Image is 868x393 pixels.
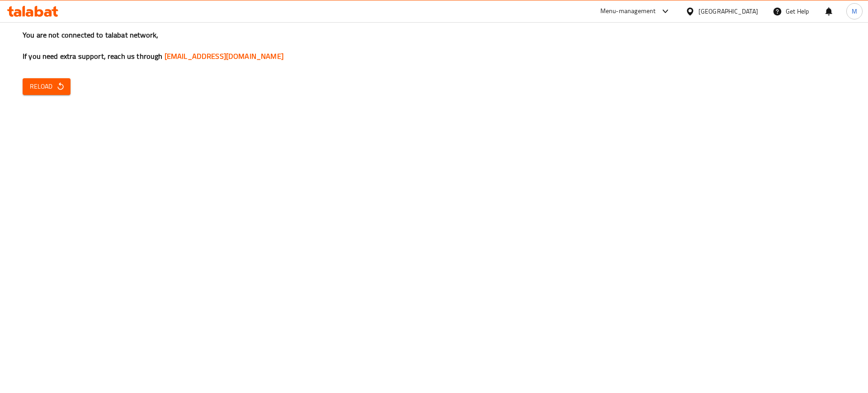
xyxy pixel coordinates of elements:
[30,81,63,92] span: Reload
[23,30,845,62] h3: You are not connected to talabat network, If you need extra support, reach us through
[23,78,71,95] button: Reload
[165,49,283,63] a: [EMAIL_ADDRESS][DOMAIN_NAME]
[698,6,758,16] div: [GEOGRAPHIC_DATA]
[852,6,857,16] span: M
[600,6,656,17] div: Menu-management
